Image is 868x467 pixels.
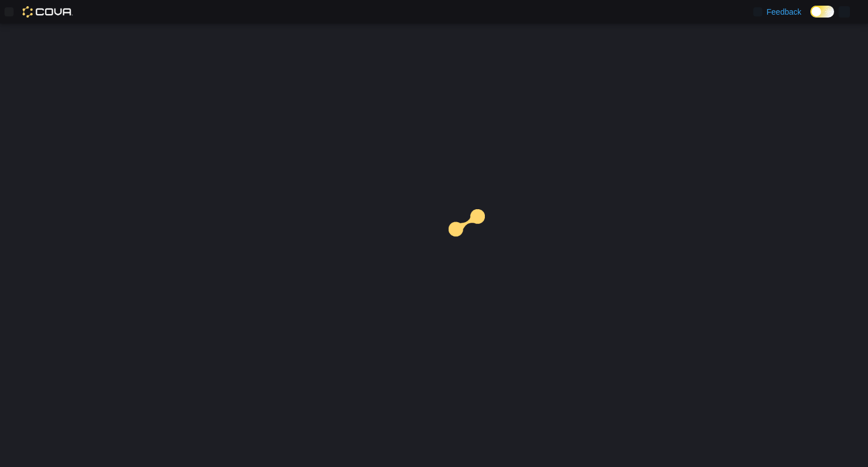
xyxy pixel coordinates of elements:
[810,18,811,18] span: Dark Mode
[23,6,73,18] img: Cova
[767,6,801,18] span: Feedback
[749,1,806,23] a: Feedback
[434,201,519,286] img: cova-loader
[810,6,834,18] input: Dark Mode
